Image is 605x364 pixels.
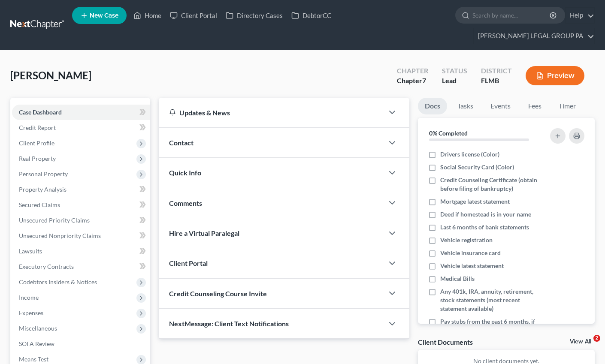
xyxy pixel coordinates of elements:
[287,8,336,23] a: DebtorCC
[169,138,194,147] span: Contact
[12,182,150,197] a: Property Analysis
[12,197,150,213] a: Secured Claims
[418,98,447,114] a: Docs
[169,168,201,177] span: Quick Info
[481,76,512,86] div: FLMB
[422,76,426,84] span: 7
[472,7,551,23] input: Search by name...
[12,259,150,274] a: Executory Contracts
[442,66,467,76] div: Status
[521,98,548,114] a: Fees
[19,124,56,131] span: Credit Report
[576,335,596,355] iframe: Intercom live chat
[169,259,208,267] span: Client Portal
[440,163,514,171] span: Social Security Card (Color)
[90,12,118,19] span: New Case
[169,229,239,237] span: Hire a Virtual Paralegal
[484,98,517,114] a: Events
[221,8,287,23] a: Directory Cases
[169,319,289,328] span: NextMessage: Client Text Notifications
[19,217,90,224] span: Unsecured Priority Claims
[474,28,594,44] a: [PERSON_NAME] LEGAL GROUP PA
[12,336,150,352] a: SOFA Review
[12,228,150,244] a: Unsecured Nonpriority Claims
[440,274,475,283] span: Medical Bills
[19,355,48,363] span: Means Test
[129,8,166,23] a: Home
[169,289,267,298] span: Credit Counseling Course Invite
[19,186,67,193] span: Property Analysis
[19,139,54,147] span: Client Profile
[19,170,68,177] span: Personal Property
[418,337,473,346] div: Client Documents
[19,232,101,239] span: Unsecured Nonpriority Claims
[19,340,54,347] span: SOFA Review
[12,105,150,120] a: Case Dashboard
[19,201,60,208] span: Secured Claims
[481,66,512,76] div: District
[570,339,591,345] a: View All
[440,176,543,193] span: Credit Counseling Certificate (obtain before filing of bankruptcy)
[19,294,39,301] span: Income
[451,98,480,114] a: Tasks
[440,262,504,270] span: Vehicle latest statement
[12,244,150,259] a: Lawsuits
[19,263,74,270] span: Executory Contracts
[440,236,493,244] span: Vehicle registration
[526,66,584,85] button: Preview
[440,249,501,257] span: Vehicle insurance card
[397,76,428,86] div: Chapter
[440,317,543,352] span: Pay stubs from the past 6 months, if employed, if not employed Social Security Administration ben...
[566,8,594,23] a: Help
[166,8,221,23] a: Client Portal
[169,108,374,117] div: Updates & News
[19,325,57,332] span: Miscellaneous
[440,223,529,232] span: Last 6 months of bank statements
[10,69,91,81] span: [PERSON_NAME]
[19,309,43,316] span: Expenses
[440,150,499,159] span: Drivers license (Color)
[12,120,150,135] a: Credit Report
[442,76,467,86] div: Lead
[440,287,543,313] span: Any 401k, IRA, annuity, retirement, stock statements (most recent statement available)
[440,210,531,219] span: Deed if homestead is in your name
[169,199,202,207] span: Comments
[429,129,468,137] strong: 0% Completed
[19,155,56,162] span: Real Property
[19,278,97,286] span: Codebtors Insiders & Notices
[19,108,62,116] span: Case Dashboard
[12,213,150,228] a: Unsecured Priority Claims
[19,247,42,255] span: Lawsuits
[440,197,510,206] span: Mortgage latest statement
[397,66,428,76] div: Chapter
[593,335,600,342] span: 2
[552,98,583,114] a: Timer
